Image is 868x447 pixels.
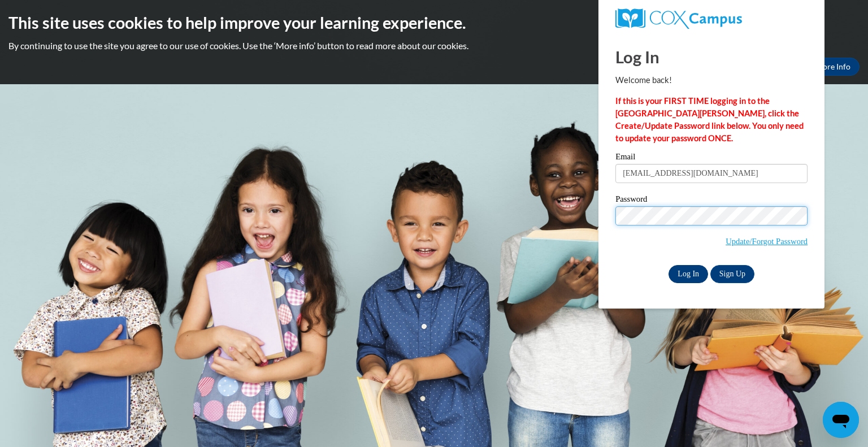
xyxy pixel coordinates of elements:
[806,58,860,76] a: More Info
[823,402,859,438] iframe: Button to launch messaging window
[669,265,708,283] input: Log In
[615,8,742,29] img: COX Campus
[615,153,808,164] label: Email
[615,195,808,206] label: Password
[726,237,808,246] a: Update/Forgot Password
[615,74,808,86] p: Welcome back!
[8,40,860,52] p: By continuing to use the site you agree to our use of cookies. Use the ‘More info’ button to read...
[615,45,808,68] h1: Log In
[8,11,860,34] h2: This site uses cookies to help improve your learning experience.
[710,265,754,283] a: Sign Up
[615,8,808,29] a: COX Campus
[615,96,804,143] strong: If this is your FIRST TIME logging in to the [GEOGRAPHIC_DATA][PERSON_NAME], click the Create/Upd...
